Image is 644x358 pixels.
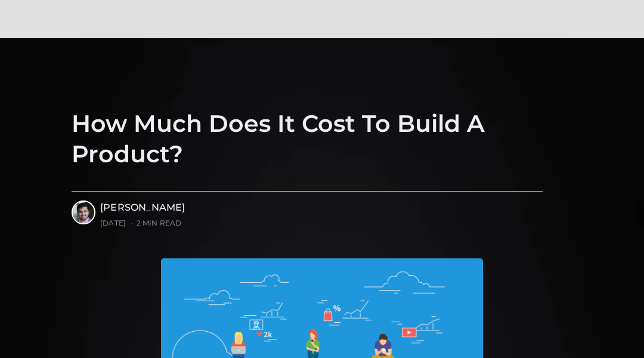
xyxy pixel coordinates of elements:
[73,202,94,223] img: Ayush Singhvi
[131,218,134,228] span: •
[72,109,543,170] h1: How Much Does It Cost To Build A Product?
[100,202,185,213] a: [PERSON_NAME]
[129,218,181,227] span: 2 min read
[100,218,126,227] time: [DATE]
